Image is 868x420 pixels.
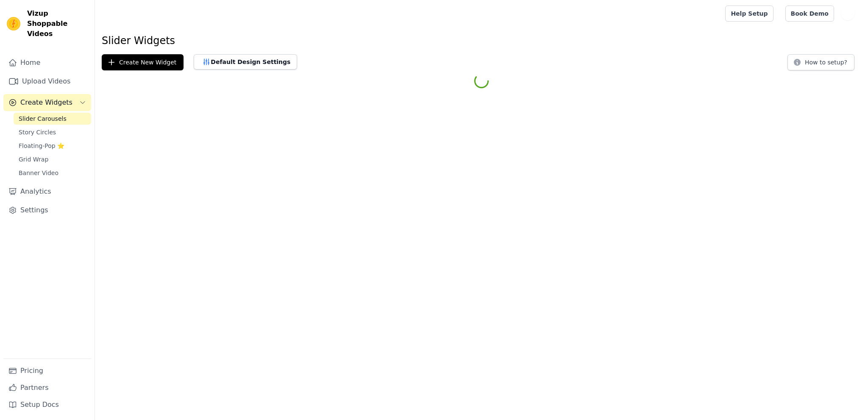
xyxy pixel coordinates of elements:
[19,155,48,164] span: Grid Wrap
[14,153,91,165] a: Grid Wrap
[3,362,91,379] a: Pricing
[3,202,91,219] a: Settings
[3,379,91,396] a: Partners
[787,60,854,68] a: How to setup?
[19,114,67,123] span: Slider Carousels
[3,396,91,413] a: Setup Docs
[785,6,834,22] a: Book Demo
[27,8,88,39] span: Vizup Shoppable Videos
[19,169,58,177] span: Banner Video
[194,54,297,70] button: Default Design Settings
[102,34,861,47] h1: Slider Widgets
[3,183,91,200] a: Analytics
[7,17,20,31] img: Vizup
[20,97,72,108] span: Create Widgets
[14,126,91,138] a: Story Circles
[3,54,91,71] a: Home
[19,142,64,150] span: Floating-Pop ⭐
[787,54,854,70] button: How to setup?
[14,113,91,125] a: Slider Carousels
[19,128,56,136] span: Story Circles
[3,73,91,90] a: Upload Videos
[14,167,91,179] a: Banner Video
[725,6,773,22] a: Help Setup
[102,54,184,70] button: Create New Widget
[3,94,91,111] button: Create Widgets
[14,140,91,152] a: Floating-Pop ⭐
